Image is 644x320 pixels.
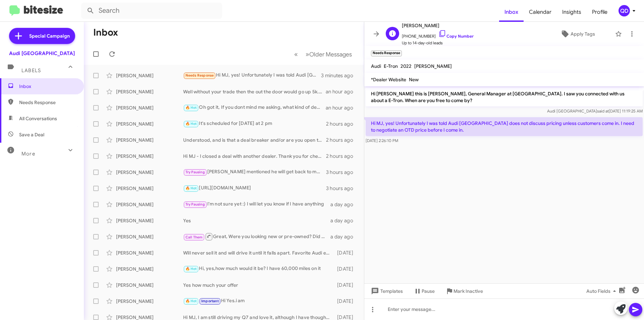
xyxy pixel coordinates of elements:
small: Needs Response [371,50,402,56]
div: an hour ago [326,104,359,111]
div: [PERSON_NAME] [116,249,183,256]
div: 3 minutes ago [321,72,359,79]
span: 🔥 Hot [185,186,197,190]
div: [PERSON_NAME] [116,153,183,159]
div: 2 hours ago [326,137,359,143]
div: a day ago [330,201,359,208]
div: 3 hours ago [326,185,359,192]
span: Apply Tags [571,28,595,40]
div: Hi Yes.i am [183,297,334,305]
a: Special Campaign [9,28,75,44]
div: [PERSON_NAME] [116,104,183,111]
span: Save a Deal [19,131,44,138]
div: I'm not sure yet :) I will let you know if I have anything [183,200,330,208]
div: Great, Were you looking new or pre-owned? Did you pick out an exact unit in stock that you liked?... [183,232,330,241]
div: Hi MJ - I closed a deal with another dealer. Thank you for checking in. [183,153,326,159]
div: an hour ago [326,88,359,95]
div: [PERSON_NAME] [116,169,183,176]
div: 3 hours ago [326,169,359,176]
nav: Page navigation example [290,47,356,61]
button: Previous [290,47,302,61]
div: Well without your trade then the out the door would go up 5k... Was there a number you were looki... [183,88,326,95]
h1: Inbox [93,27,118,38]
div: [DATE] [334,282,359,288]
div: Will never sell it and will drive it until it falls apart. Favorite Audi ever. [183,249,334,256]
span: [PHONE_NUMBER] [402,30,474,40]
span: Audi [GEOGRAPHIC_DATA] [DATE] 11:19:25 AM [547,108,643,113]
span: Inbox [19,83,76,90]
button: QD [613,5,637,16]
button: Templates [364,285,408,297]
span: Needs Response [185,73,214,78]
button: Auto Fields [581,285,624,297]
div: QD [619,5,630,16]
span: All Conversations [19,115,57,122]
span: Templates [370,285,403,297]
div: It's scheduled for [DATE] at 2 pm [183,120,326,128]
span: said at [597,108,609,113]
span: Try Pausing [185,202,205,207]
span: Audi [371,63,381,69]
span: Labels [21,67,41,74]
div: Audi [GEOGRAPHIC_DATA] [9,50,75,57]
div: [PERSON_NAME] [116,72,183,79]
div: Yes how much your offer [183,282,334,288]
div: Yes [183,217,330,224]
div: Hi, yes,how much would it be? I have 60,000 miles on it [183,265,334,273]
span: More [21,151,35,157]
a: Inbox [499,2,524,22]
a: Insights [557,2,587,22]
span: [PERSON_NAME] [402,21,474,30]
span: Needs Response [19,99,76,106]
button: Pause [408,285,440,297]
div: Understood, and is that a deal breaker and/or are you open to other cars we have here on the lot? [183,137,326,143]
div: [PERSON_NAME] [116,217,183,224]
div: Oh got it, If you dont mind me asking, what kind of deal are you getting there? What if i match o... [183,104,326,111]
span: Older Messages [309,51,352,58]
span: 🔥 Hot [185,105,197,110]
span: » [306,50,309,58]
div: [PERSON_NAME] mentioned he will get back to me. I was waiting for his call back [183,168,326,176]
span: 🔥 Hot [185,267,197,271]
div: [PERSON_NAME] [116,88,183,95]
a: Copy Number [438,34,474,39]
span: Try Pausing [185,170,205,174]
div: [PERSON_NAME] [116,298,183,305]
div: [DATE] [334,298,359,305]
a: Profile [587,2,613,22]
span: Special Campaign [29,33,70,39]
div: [PERSON_NAME] [116,137,183,143]
span: 🔥 Hot [185,122,197,126]
div: [PERSON_NAME] [116,121,183,127]
div: [PERSON_NAME] [116,201,183,208]
div: [DATE] [334,266,359,272]
button: Apply Tags [543,28,612,40]
span: New [409,77,419,83]
p: Hi MJ, yes! Unfortunately I was told Audi [GEOGRAPHIC_DATA] does not discuss pricing unless custo... [366,117,643,136]
div: 2 hours ago [326,153,359,159]
span: Auto Fields [586,285,619,297]
div: a day ago [330,233,359,240]
div: Hi MJ, yes! Unfortunately I was told Audi [GEOGRAPHIC_DATA] does not discuss pricing unless custo... [183,72,321,79]
span: « [294,50,298,58]
button: Mark Inactive [440,285,488,297]
a: Calendar [524,2,557,22]
span: 2022 [400,63,412,69]
div: a day ago [330,217,359,224]
span: Pause [422,285,435,297]
div: [DATE] [334,249,359,256]
span: 🔥 Hot [185,299,197,303]
div: [PERSON_NAME] [116,233,183,240]
div: [PERSON_NAME] [116,185,183,192]
p: Hi [PERSON_NAME] this is [PERSON_NAME], General Manager at [GEOGRAPHIC_DATA]. I saw you connected... [366,88,643,106]
div: [PERSON_NAME] [116,266,183,272]
span: Important [201,299,219,303]
span: *Dealer Website [371,77,406,83]
div: 2 hours ago [326,121,359,127]
span: Up to 14-day-old leads [402,40,474,46]
span: Call Them [185,235,203,239]
span: [DATE] 2:26:10 PM [366,138,398,143]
